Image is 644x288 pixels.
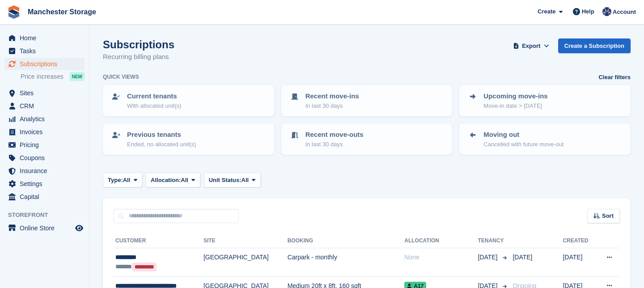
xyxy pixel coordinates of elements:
[20,178,73,190] span: Settings
[563,248,596,277] td: [DATE]
[512,38,551,53] button: Export
[123,176,131,185] span: All
[20,222,73,234] span: Online Store
[4,32,85,44] a: menu
[7,5,21,19] img: stora-icon-8386f47178a22dfd0bd8f6a31ec36ba5ce8667c1dd55bd0f319d3a0aa187defe.svg
[404,253,478,262] div: None
[127,91,181,102] p: Current tenants
[483,130,563,140] p: Moving out
[282,124,452,154] a: Recent move-outs In last 30 days
[483,140,563,149] p: Cancelled with future move-out
[20,32,73,44] span: Home
[563,234,596,248] th: Created
[181,176,188,185] span: All
[204,173,261,187] button: Unit Status: All
[305,130,364,140] p: Recent move-outs
[104,86,273,115] a: Current tenants With allocated unit(s)
[460,86,630,115] a: Upcoming move-ins Move-in date > [DATE]
[4,45,85,57] a: menu
[127,102,181,110] p: With allocated unit(s)
[20,100,73,112] span: CRM
[20,152,73,164] span: Coupons
[305,91,359,102] p: Recent move-ins
[538,7,555,16] span: Create
[598,73,631,82] a: Clear filters
[483,102,547,110] p: Move-in date > [DATE]
[478,234,509,248] th: Tenancy
[21,72,85,81] a: Price increases NEW
[483,91,547,102] p: Upcoming move-ins
[20,113,73,125] span: Analytics
[70,72,85,81] div: NEW
[4,126,85,138] a: menu
[103,73,139,81] h6: Quick views
[602,212,614,220] span: Sort
[4,139,85,151] a: menu
[20,165,73,177] span: Insurance
[203,234,288,248] th: Site
[4,165,85,177] a: menu
[24,4,100,19] a: Manchester Storage
[4,178,85,190] a: menu
[4,191,85,203] a: menu
[127,130,196,140] p: Previous tenants
[4,113,85,125] a: menu
[613,8,636,17] span: Account
[114,234,203,248] th: Customer
[404,234,478,248] th: Allocation
[20,126,73,138] span: Invoices
[104,124,273,154] a: Previous tenants Ended, no allocated unit(s)
[209,176,241,185] span: Unit Status:
[558,38,631,53] a: Create a Subscription
[103,173,142,187] button: Type: All
[288,248,405,277] td: Carpark - monthly
[4,222,85,234] a: menu
[305,102,359,110] p: In last 30 days
[20,191,73,203] span: Capital
[305,140,364,149] p: In last 30 days
[4,58,85,70] a: menu
[21,72,64,81] span: Price increases
[20,87,73,99] span: Sites
[241,176,249,185] span: All
[203,248,288,277] td: [GEOGRAPHIC_DATA]
[288,234,405,248] th: Booking
[8,211,89,220] span: Storefront
[20,58,73,70] span: Subscriptions
[522,42,540,51] span: Export
[74,223,85,233] a: Preview store
[103,38,174,51] h1: Subscriptions
[20,139,73,151] span: Pricing
[513,254,532,261] span: [DATE]
[146,173,200,187] button: Allocation: All
[4,152,85,164] a: menu
[103,52,174,62] p: Recurring billing plans
[127,140,196,149] p: Ended, no allocated unit(s)
[282,86,452,115] a: Recent move-ins In last 30 days
[460,124,630,154] a: Moving out Cancelled with future move-out
[151,176,181,185] span: Allocation:
[108,176,123,185] span: Type:
[4,100,85,112] a: menu
[582,7,594,16] span: Help
[4,87,85,99] a: menu
[478,253,499,262] span: [DATE]
[20,45,73,57] span: Tasks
